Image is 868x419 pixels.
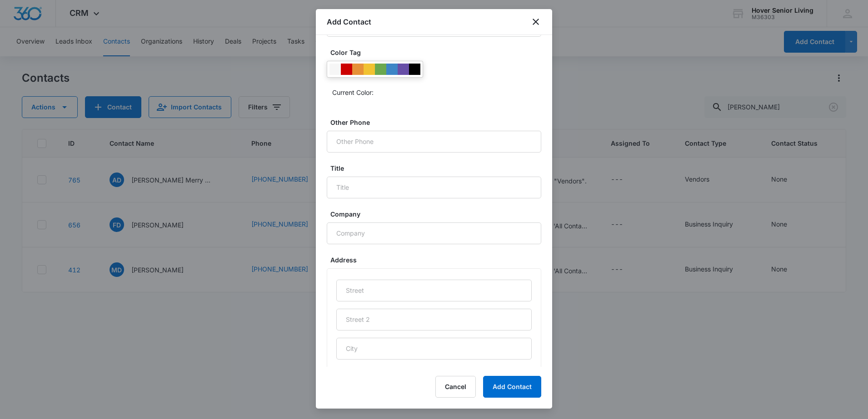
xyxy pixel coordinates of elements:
[341,64,352,75] div: #CC0000
[330,163,545,173] label: Title
[483,376,541,398] button: Add Contact
[352,64,364,75] div: #e69138
[398,64,409,75] div: #674ea7
[330,118,545,127] label: Other Phone
[409,64,420,75] div: #000000
[435,376,476,398] button: Cancel
[364,64,375,75] div: #f1c232
[327,16,371,27] h1: Add Contact
[330,255,545,265] label: Address
[336,280,532,301] input: Street
[330,209,545,219] label: Company
[375,64,386,75] div: #6aa84f
[327,222,541,244] input: Company
[327,131,541,153] input: Other Phone
[327,177,541,198] input: Title
[336,338,532,360] input: City
[332,88,374,97] p: Current Color:
[336,309,532,330] input: Street 2
[530,16,541,27] button: close
[329,64,341,75] div: #F6F6F6
[386,64,398,75] div: #3d85c6
[330,48,545,57] label: Color Tag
